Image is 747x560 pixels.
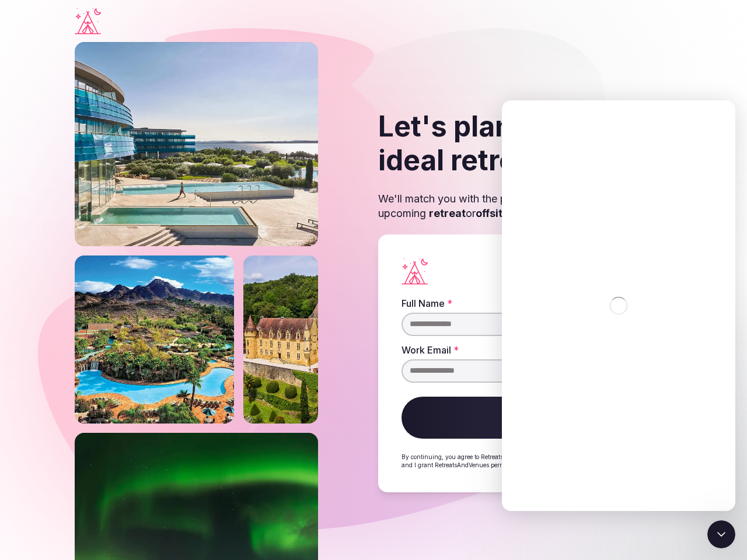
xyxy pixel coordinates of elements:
label: Full Name [402,299,521,308]
iframe: Intercom live chat [707,520,735,548]
a: Visit the homepage [75,8,101,34]
p: We'll match you with the perfect retreat venue for your upcoming or [378,191,672,220]
img: Falkensteiner outdoor resort with pools [75,26,318,230]
iframe: Intercom live chat [502,100,735,511]
p: By continuing, you agree to RetreatsAndVenues' , our , and I grant RetreatsAndVenues permission t... [402,453,649,469]
button: Continue [402,397,649,439]
label: Work Email [402,345,521,355]
img: Castle on a slope [243,240,318,408]
img: Phoenix river ranch resort [75,240,234,408]
h2: Let's plan your ideal retreat. [378,110,672,177]
strong: retreat [429,207,466,219]
strong: offsite [476,207,509,219]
